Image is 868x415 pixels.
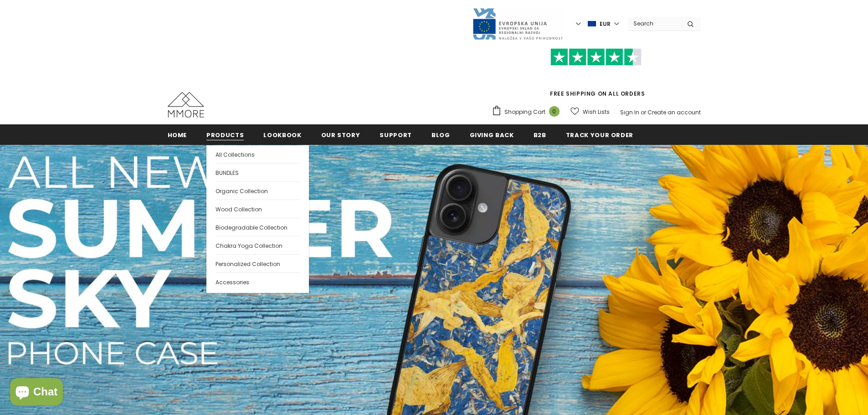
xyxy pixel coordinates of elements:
span: Chakra Yoga Collection [216,242,282,250]
a: Create an account [647,108,701,116]
a: Organic Collection [216,181,300,200]
a: Home [168,124,187,145]
a: Chakra Yoga Collection [216,236,300,254]
span: Biodegradable Collection [216,224,288,231]
a: Javni Razpis [472,20,563,27]
span: BUNDLES [216,169,239,177]
span: Shopping Cart [504,108,545,117]
a: Our Story [321,124,360,145]
span: Giving back [470,131,514,139]
span: Home [168,131,187,139]
a: Sign In [620,108,639,116]
a: support [380,124,412,145]
span: Blog [431,131,450,139]
a: Lookbook [263,124,301,145]
span: Products [206,131,244,139]
span: Wood Collection [216,205,262,213]
a: B2B [534,124,546,145]
span: EUR [600,20,611,29]
iframe: Customer reviews powered by Trustpilot [492,66,701,89]
a: Shopping Cart 0 [492,105,564,119]
span: B2B [534,131,546,139]
a: Blog [431,124,450,145]
a: All Collections [216,145,300,163]
span: Track your order [566,131,633,139]
span: FREE SHIPPING ON ALL ORDERS [492,52,701,97]
img: Javni Razpis [472,7,563,41]
img: Trust Pilot Stars [550,48,642,66]
span: or [641,108,646,116]
span: Our Story [321,131,360,139]
span: 0 [549,106,560,117]
a: Personalized Collection [216,254,300,272]
img: MMORE Cases [168,92,204,118]
a: Wish Lists [570,104,610,120]
inbox-online-store-chat: Shopify online store chat [7,378,66,408]
span: support [380,131,412,139]
a: Accessories [216,272,300,291]
a: BUNDLES [216,163,300,181]
a: Biodegradable Collection [216,218,300,236]
a: Giving back [470,124,514,145]
span: Wish Lists [583,108,610,117]
span: Accessories [216,278,249,286]
a: Wood Collection [216,200,300,218]
span: Lookbook [263,131,301,139]
input: Search Site [628,17,680,30]
a: Track your order [566,124,633,145]
span: Organic Collection [216,187,268,195]
a: Products [206,124,244,145]
span: All Collections [216,151,255,159]
span: Personalized Collection [216,260,280,268]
